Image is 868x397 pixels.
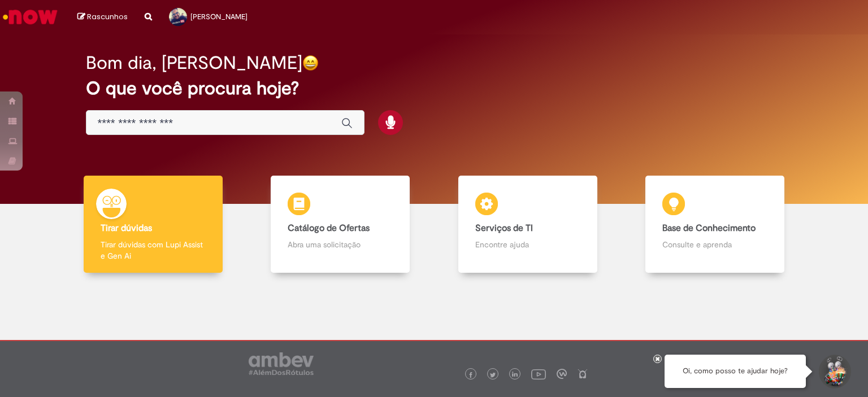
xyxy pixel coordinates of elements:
img: logo_footer_naosei.png [578,369,588,379]
img: logo_footer_linkedin.png [512,372,518,378]
img: ServiceNow [1,6,59,28]
a: Tirar dúvidas Tirar dúvidas com Lupi Assist e Gen Ai [59,176,247,273]
a: Catálogo de Ofertas Abra uma solicitação [247,176,435,273]
img: logo_footer_facebook.png [468,372,474,378]
span: [PERSON_NAME] [190,12,248,21]
p: Tirar dúvidas com Lupi Assist e Gen Ai [101,239,206,261]
img: logo_footer_ambev_rotulo_gray.png [249,352,314,375]
b: Tirar dúvidas [101,223,152,234]
button: Iniciar Conversa de Suporte [817,355,851,389]
span: Rascunhos [87,11,128,22]
h2: Bom dia, [PERSON_NAME] [86,53,302,73]
img: logo_footer_youtube.png [531,367,546,381]
p: Consulte e aprenda [662,239,767,250]
b: Catálogo de Ofertas [288,223,370,234]
div: Oi, como posso te ajudar hoje? [665,355,806,388]
img: happy-face.png [302,55,319,71]
img: logo_footer_twitter.png [490,372,496,378]
a: Base de Conhecimento Consulte e aprenda [622,176,809,273]
h2: O que você procura hoje? [86,78,783,98]
b: Serviços de TI [475,223,533,234]
p: Encontre ajuda [475,239,580,250]
a: Serviços de TI Encontre ajuda [434,176,622,273]
p: Abra uma solicitação [288,239,393,250]
a: Rascunhos [77,12,128,23]
img: logo_footer_workplace.png [557,369,567,379]
b: Base de Conhecimento [662,223,756,234]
